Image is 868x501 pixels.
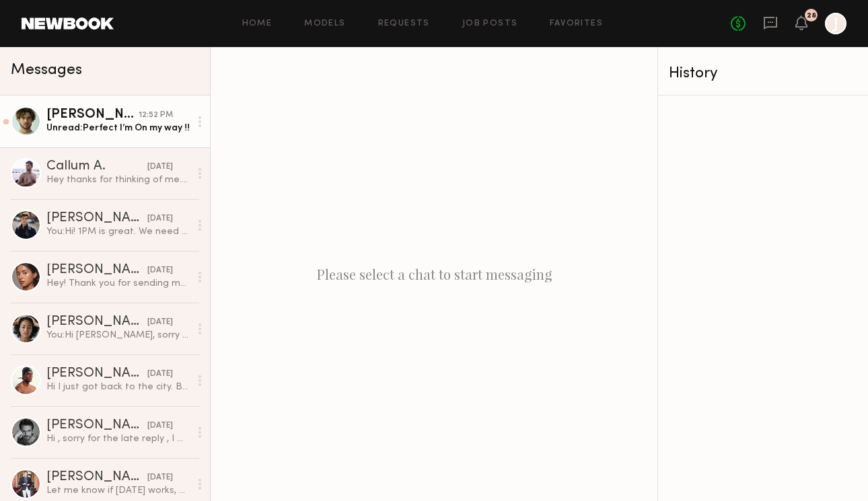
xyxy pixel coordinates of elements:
[46,225,190,238] div: You: Hi! 1PM is great. We need to ensure the glasses fit before booking. If casted, the shoot is ...
[807,12,816,20] div: 28
[46,277,190,290] div: Hey! Thank you for sending me the call sheet! So excited, see you [DATE] :)
[46,315,147,329] div: [PERSON_NAME]
[550,20,603,28] a: Favorites
[46,432,190,445] div: Hi , sorry for the late reply , I wasn’t active on the app . I’m currently in [GEOGRAPHIC_DATA]. ...
[669,66,857,81] div: History
[825,13,846,34] a: J
[11,63,82,78] span: Messages
[147,316,173,329] div: [DATE]
[147,264,173,277] div: [DATE]
[378,20,430,28] a: Requests
[46,367,147,381] div: [PERSON_NAME]
[46,419,147,432] div: [PERSON_NAME]
[139,109,173,122] div: 12:52 PM
[46,484,190,497] div: Let me know if [DATE] works, anytime! No chages I promise :)
[46,329,190,342] div: You: Hi [PERSON_NAME], sorry about that! We've pushed the shoot- will reach out about the next on...
[147,213,173,225] div: [DATE]
[147,161,173,174] div: [DATE]
[46,264,147,277] div: [PERSON_NAME]
[147,368,173,381] div: [DATE]
[46,381,190,393] div: Hi I just got back to the city. But if you have another casting date let me know!
[147,420,173,432] div: [DATE]
[242,20,273,28] a: Home
[46,122,190,134] div: Unread: Perfect I’m On my way !!
[147,471,173,484] div: [DATE]
[304,20,345,28] a: Models
[46,160,147,174] div: Callum A.
[211,47,657,501] div: Please select a chat to start messaging
[46,212,147,225] div: [PERSON_NAME]
[46,471,147,484] div: [PERSON_NAME]
[46,174,190,186] div: Hey thanks for thinking of me. I’m on a shoot in LA this week so sadly won’t make it. I’ll be bac...
[46,108,139,122] div: [PERSON_NAME]
[462,20,518,28] a: Job Posts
